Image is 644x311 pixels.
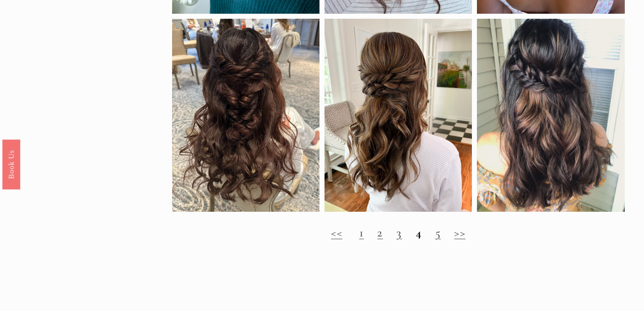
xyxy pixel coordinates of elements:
[359,225,364,240] a: 1
[396,225,402,240] a: 3
[416,225,422,240] strong: 4
[435,225,441,240] a: 5
[454,225,465,240] a: >>
[377,225,383,240] a: 2
[331,225,342,240] a: <<
[2,139,20,189] a: Book Us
